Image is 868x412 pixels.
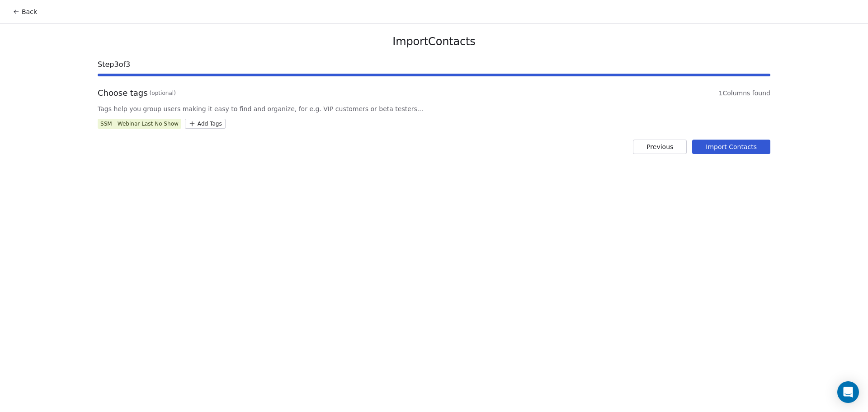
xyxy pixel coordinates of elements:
[150,89,176,97] span: (optional)
[185,119,226,129] button: Add Tags
[633,140,687,154] button: Previous
[98,87,148,99] span: Choose tags
[392,35,475,48] span: Import Contacts
[100,120,179,128] div: SSM - Webinar Last No Show
[98,104,770,113] span: Tags help you group users making it easy to find and organize, for e.g. VIP customers or beta tes...
[7,4,42,20] button: Back
[692,140,770,154] button: Import Contacts
[719,89,770,98] span: 1 Columns found
[837,381,859,403] div: Open Intercom Messenger
[98,59,770,70] span: Step 3 of 3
